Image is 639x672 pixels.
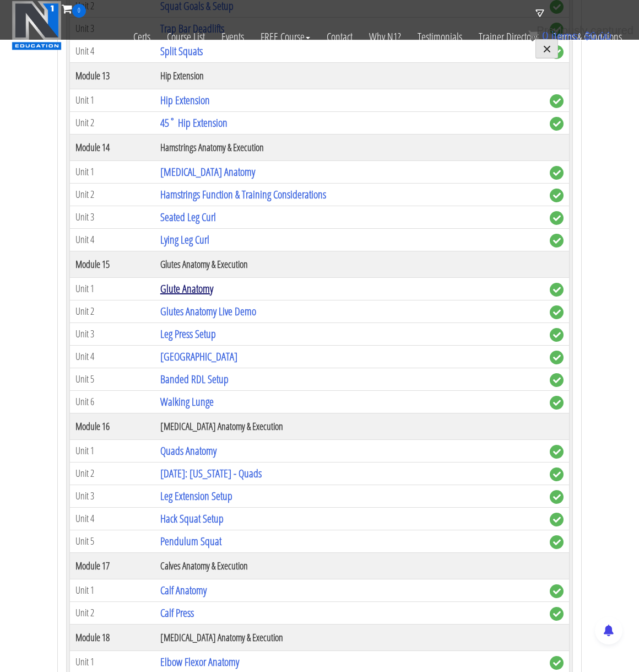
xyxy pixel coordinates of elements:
[160,511,224,526] a: Hack Squat Setup
[155,62,544,89] th: Hip Extension
[70,160,155,183] td: Unit 1
[70,277,155,300] td: Unit 1
[70,251,155,277] th: Module 15
[160,488,232,503] a: Leg Extension Setup
[550,351,564,364] span: complete
[252,18,318,56] a: FREE Course
[70,390,155,413] td: Unit 6
[70,62,155,89] th: Module 13
[550,305,564,319] span: complete
[550,211,564,225] span: complete
[159,18,213,56] a: Course List
[155,134,544,160] th: Hamstrings Anatomy & Execution
[361,18,409,56] a: Why N1?
[528,30,539,41] img: icon11.png
[409,18,470,56] a: Testimonials
[70,413,155,439] th: Module 16
[213,18,252,56] a: Events
[550,490,564,504] span: complete
[550,94,564,108] span: complete
[550,283,564,297] span: complete
[550,328,564,342] span: complete
[160,534,221,549] a: Pendulum Squat
[550,373,564,387] span: complete
[584,30,590,42] span: $
[160,372,229,386] a: Banded RDL Setup
[62,1,86,16] a: 0
[70,206,155,228] td: Unit 3
[70,462,155,485] td: Unit 2
[551,30,581,42] span: items:
[70,183,155,206] td: Unit 2
[528,30,611,42] a: 0 items: $0.00
[550,607,564,621] span: complete
[550,445,564,459] span: complete
[160,209,216,224] a: Seated Leg Curl
[550,467,564,481] span: complete
[160,93,210,107] a: Hip Extension
[155,552,544,579] th: Calves Anatomy & Execution
[160,583,207,598] a: Calf Anatomy
[160,115,228,130] a: 45˚ Hip Extension
[70,507,155,530] td: Unit 4
[160,164,255,179] a: [MEDICAL_DATA] Anatomy
[160,654,239,669] a: Elbow Flexor Anatomy
[160,304,256,319] a: Glutes Anatomy Live Demo
[160,232,209,247] a: Lying Leg Curl
[160,443,216,458] a: Quads Anatomy
[12,1,62,50] img: n1-education
[550,234,564,248] span: complete
[545,18,630,56] a: Terms & Conditions
[542,30,548,42] span: 0
[550,166,564,180] span: complete
[584,30,611,42] bdi: 0.00
[160,349,237,364] a: [GEOGRAPHIC_DATA]
[70,624,155,651] th: Module 18
[160,605,194,620] a: Calf Press
[70,530,155,552] td: Unit 5
[550,656,564,670] span: complete
[70,134,155,160] th: Module 14
[70,345,155,368] td: Unit 4
[160,281,213,296] a: Glute Anatomy
[160,394,214,409] a: Walking Lunge
[70,228,155,251] td: Unit 4
[550,189,564,202] span: complete
[70,485,155,507] td: Unit 3
[70,300,155,322] td: Unit 2
[470,18,545,56] a: Trainer Directory
[70,89,155,111] td: Unit 1
[72,4,86,18] span: 0
[70,111,155,134] td: Unit 2
[125,18,159,56] a: Certs
[155,251,544,277] th: Glutes Anatomy & Execution
[550,513,564,526] span: complete
[70,579,155,601] td: Unit 1
[70,552,155,579] th: Module 17
[160,466,262,481] a: [DATE]: [US_STATE] - Quads
[160,326,216,341] a: Leg Press Setup
[160,44,203,58] a: Split Squats
[155,624,544,651] th: [MEDICAL_DATA] Anatomy & Execution
[155,413,544,439] th: [MEDICAL_DATA] Anatomy & Execution
[550,396,564,410] span: complete
[550,535,564,549] span: complete
[160,187,326,202] a: Hamstrings Function & Training Considerations
[550,584,564,598] span: complete
[550,117,564,131] span: complete
[318,18,361,56] a: Contact
[70,439,155,462] td: Unit 1
[70,601,155,624] td: Unit 2
[70,368,155,390] td: Unit 5
[70,322,155,345] td: Unit 3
